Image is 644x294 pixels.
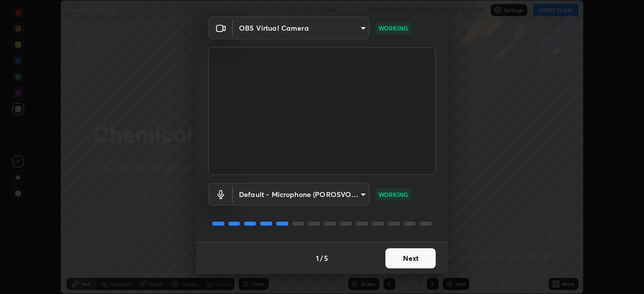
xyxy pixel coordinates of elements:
[378,24,408,33] p: WORKING
[233,17,369,39] div: OBS Virtual Camera
[385,248,436,268] button: Next
[233,183,369,206] div: OBS Virtual Camera
[320,253,323,263] h4: /
[316,253,319,263] h4: 1
[378,190,408,199] p: WORKING
[324,253,328,263] h4: 5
